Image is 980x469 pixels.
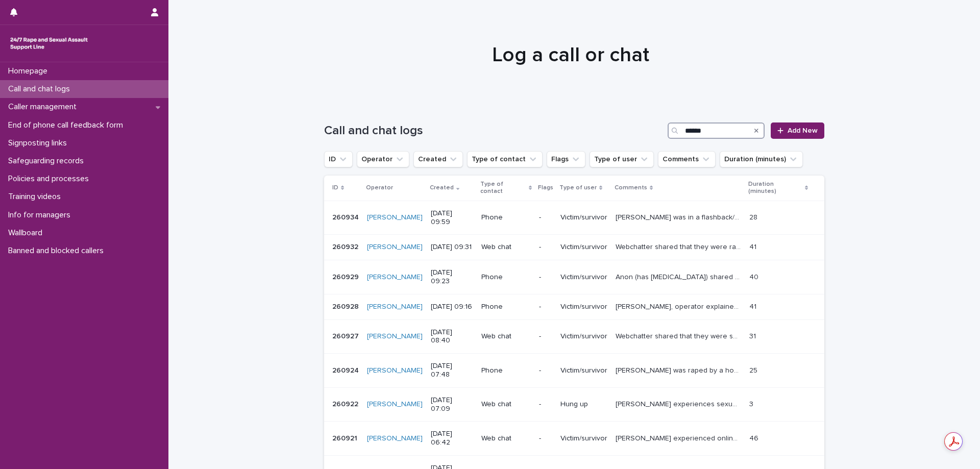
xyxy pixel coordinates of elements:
[324,124,664,138] h1: Call and chat logs
[749,301,758,311] p: 41
[749,330,758,341] p: 31
[324,319,824,354] tr: 260927260927 [PERSON_NAME] [DATE] 08:40Web chat-Victim/survivorWebchatter shared that they were s...
[367,303,423,311] a: [PERSON_NAME]
[539,213,552,222] p: -
[324,151,353,167] button: ID
[332,211,361,222] p: 260934
[430,182,454,193] p: Created
[560,243,607,252] p: Victim/survivor
[749,211,759,222] p: 28
[668,122,765,139] input: Search
[366,182,393,193] p: Operator
[4,102,85,112] p: Caller management
[481,303,531,311] p: Phone
[4,66,56,76] p: Homepage
[4,192,69,202] p: Training videos
[413,151,463,167] button: Created
[332,271,361,282] p: 260929
[332,398,360,409] p: 260922
[431,362,473,379] p: [DATE] 07:48
[431,430,473,447] p: [DATE] 06:42
[431,243,473,252] p: [DATE] 09:31
[539,303,552,311] p: -
[547,151,585,167] button: Flags
[748,179,802,198] p: Duration (minutes)
[4,84,78,94] p: Call and chat logs
[367,400,423,409] a: [PERSON_NAME]
[539,400,552,409] p: -
[590,151,654,167] button: Type of user
[324,422,824,456] tr: 260921260921 [PERSON_NAME] [DATE] 06:42Web chat-Victim/survivor[PERSON_NAME] experienced online b...
[771,122,824,139] a: Add New
[431,303,473,311] p: [DATE] 09:16
[481,400,531,409] p: Web chat
[616,364,743,375] p: Lily was raped by a housemate one month ago whilst she was blacked out. Lily has reported to the ...
[481,366,531,375] p: Phone
[324,354,824,388] tr: 260924260924 [PERSON_NAME] [DATE] 07:48Phone-Victim/survivor[PERSON_NAME] was raped by a housemat...
[539,332,552,341] p: -
[749,364,759,375] p: 25
[4,246,112,256] p: Banned and blocked callers
[367,434,423,443] a: [PERSON_NAME]
[431,328,473,345] p: [DATE] 08:40
[332,432,359,443] p: 260921
[481,213,531,222] p: Phone
[560,400,607,409] p: Hung up
[324,387,824,422] tr: 260922260922 [PERSON_NAME] [DATE] 07:09Web chat-Hung up[PERSON_NAME] experiences sexual harassmen...
[539,243,552,252] p: -
[431,209,473,227] p: [DATE] 09:59
[480,179,526,198] p: Type of contact
[4,228,51,238] p: Wallboard
[658,151,716,167] button: Comments
[467,151,543,167] button: Type of contact
[324,235,824,260] tr: 260932260932 [PERSON_NAME] [DATE] 09:31Web chat-Victim/survivorWebchatter shared that they were r...
[367,213,423,222] a: [PERSON_NAME]
[616,271,743,282] p: Anon (has autism) shared anxiety around new relationship; also around adult son moving back home....
[8,33,90,54] img: rhQMoQhaT3yELyF149Cw
[321,43,821,67] h1: Log a call or chat
[616,301,743,311] p: Melissa, operator explained the service, described experiences of sexual violence, explored thoug...
[615,182,647,193] p: Comments
[481,332,531,341] p: Web chat
[749,398,755,409] p: 3
[560,213,607,222] p: Victim/survivor
[4,120,131,130] p: End of phone call feedback form
[616,241,743,252] p: Webchatter shared that they were raped by their ex-partner and a month ago by a date. They talked...
[324,294,824,319] tr: 260928260928 [PERSON_NAME] [DATE] 09:16Phone-Victim/survivor[PERSON_NAME], operator explained the...
[332,241,360,252] p: 260932
[332,330,361,341] p: 260927
[367,273,423,282] a: [PERSON_NAME]
[332,301,361,311] p: 260928
[481,434,531,443] p: Web chat
[367,243,423,252] a: [PERSON_NAME]
[332,364,361,375] p: 260924
[539,366,552,375] p: -
[481,273,531,282] p: Phone
[324,201,824,235] tr: 260934260934 [PERSON_NAME] [DATE] 09:59Phone-Victim/survivor[PERSON_NAME] was in a flashback/coul...
[431,396,473,413] p: [DATE] 07:09
[559,182,597,193] p: Type of user
[4,210,79,220] p: Info for managers
[324,260,824,294] tr: 260929260929 [PERSON_NAME] [DATE] 09:23Phone-Victim/survivorAnon (has [MEDICAL_DATA]) shared anxi...
[332,182,338,193] p: ID
[539,273,552,282] p: -
[616,211,743,222] p: Caller was in a flashback/could see their mum being sexually abused, explored what they could see...
[367,366,423,375] a: [PERSON_NAME]
[616,398,743,409] p: Marleni experiences sexual harassment as a child
[538,182,553,193] p: Flags
[539,434,552,443] p: -
[749,432,761,443] p: 46
[4,156,92,166] p: Safeguarding records
[367,332,423,341] a: [PERSON_NAME]
[720,151,803,167] button: Duration (minutes)
[4,138,75,148] p: Signposting links
[788,127,818,134] span: Add New
[616,432,743,443] p: Amanda experienced online base sexual abuse, she was manipulated. Her feelings were explored and ...
[431,268,473,286] p: [DATE] 09:23
[560,434,607,443] p: Victim/survivor
[560,273,607,282] p: Victim/survivor
[560,303,607,311] p: Victim/survivor
[560,366,607,375] p: Victim/survivor
[749,241,758,252] p: 41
